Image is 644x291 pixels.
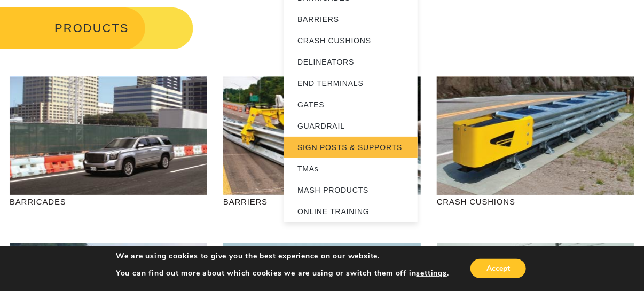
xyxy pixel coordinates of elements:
a: BARRIERS [284,9,418,30]
button: Accept [470,259,526,278]
a: GUARDRAIL [284,115,418,137]
a: GATES [284,94,418,115]
p: You can find out more about which cookies we are using or switch them off in . [116,269,449,278]
a: TMAs [284,158,418,179]
a: END TERMINALS [284,73,418,94]
a: DELINEATORS [284,51,418,73]
a: SIGN POSTS & SUPPORTS [284,137,418,158]
a: MASH PRODUCTS [284,179,418,201]
p: CRASH CUSHIONS [437,195,634,208]
a: ONLINE TRAINING [284,201,418,222]
p: BARRICADES [10,195,207,208]
p: We are using cookies to give you the best experience on our website. [116,251,449,261]
button: settings [417,269,447,278]
a: CRASH CUSHIONS [284,30,418,51]
p: BARRIERS [223,195,421,208]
